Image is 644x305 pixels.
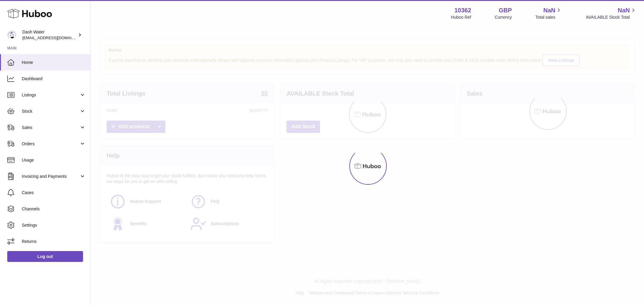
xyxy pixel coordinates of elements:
[22,157,86,163] span: Usage
[22,206,86,212] span: Channels
[535,6,562,20] a: NaN Total sales
[7,30,16,39] img: internalAdmin-10362@internal.huboo.com
[543,6,555,14] span: NaN
[22,35,89,40] span: [EMAIL_ADDRESS][DOMAIN_NAME]
[22,60,86,65] span: Home
[7,251,83,262] a: Log out
[22,125,79,130] span: Sales
[454,6,471,14] strong: 10362
[22,76,86,82] span: Dashboard
[451,14,471,20] div: Huboo Ref
[22,174,79,179] span: Invoicing and Payments
[495,14,512,20] div: Currency
[499,6,512,14] strong: GBP
[22,239,86,244] span: Returns
[535,14,562,20] span: Total sales
[618,6,630,14] span: NaN
[22,29,77,41] div: Dash Water
[586,6,637,20] a: NaN AVAILABLE Stock Total
[22,108,79,114] span: Stock
[22,141,79,147] span: Orders
[22,190,86,196] span: Cases
[586,14,637,20] span: AVAILABLE Stock Total
[22,92,79,98] span: Listings
[22,222,86,228] span: Settings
